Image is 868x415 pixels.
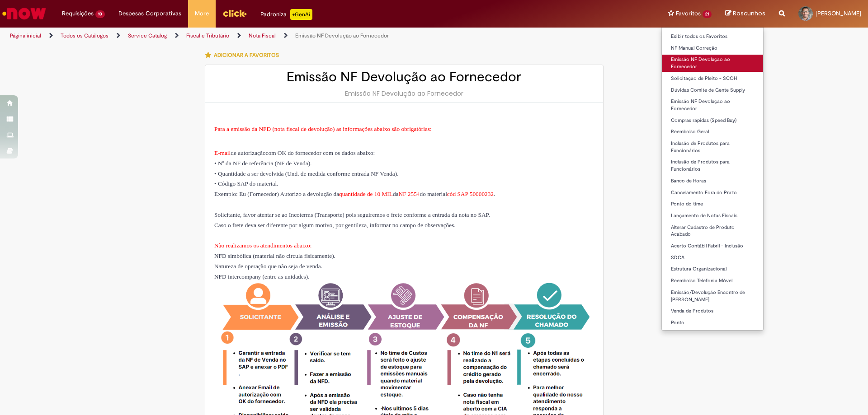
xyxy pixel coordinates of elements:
span: E-mail [214,149,231,156]
a: Service Catalog [128,32,167,39]
a: Fiscal e Tributário [186,32,229,39]
a: Acerto Contábil Fabril - Inclusão [662,241,763,251]
span: cód SAP 50000232 [447,191,494,197]
a: Reembolso Geral [662,127,763,137]
div: Padroniza [260,9,312,20]
a: Alterar Cadastro de Produto Acabado [662,223,763,239]
img: ServiceNow [1,5,47,23]
a: Nota Fiscal [249,32,276,39]
a: Emissão NF Devolução ao Fornecedor [295,32,389,39]
span: Solicitante, favor atentar se ao Incoterms (Transporte) pois seguiremos o frete conforme a entrad... [214,211,490,228]
a: Lançamento de Notas Fiscais [662,211,763,221]
span: Requisições [62,9,94,18]
a: Venda de Produtos [662,306,763,316]
span: 10 [95,10,105,18]
span: Para a emissão da NFD (nota fiscal de devolução) as informações abaixo são obrigatórias: [214,126,432,132]
a: Emissão NF Devolução ao Fornecedor [662,55,763,71]
h2: Emissão NF Devolução ao Fornecedor [214,70,594,84]
a: Todos os Catálogos [61,32,108,39]
span: • Código SAP do material. [214,180,278,187]
a: Rascunhos [725,9,765,18]
span: 21 [703,10,712,18]
ul: Trilhas de página [7,28,572,44]
a: Inclusão de Produtos para Funcionários [662,157,763,174]
span: • Nº da NF de referência (NF de Venda) [214,160,311,167]
span: • Quantidade a ser devolvida (Und. de medida conforme entrada NF Venda) [214,170,398,177]
a: Reembolso Telefonia Móvel [662,276,763,286]
span: Natureza de operação que não seja de venda. [214,263,322,270]
span: Favoritos [676,9,701,18]
span: Adicionar a Favoritos [214,51,279,59]
span: NFD simbólica (material não circula fisicamente) [214,252,335,259]
a: Cancelamento Fora do Prazo [662,188,763,198]
a: Dúvidas Comite de Gente Supply [662,85,763,95]
a: Inclusão de Produtos para Funcionários [662,139,763,155]
span: [PERSON_NAME] [816,9,861,17]
span: More [195,9,209,18]
button: Adicionar a Favoritos [205,46,284,65]
ul: Favoritos [661,27,764,331]
span: NF 2554 [399,191,420,197]
span: Não realizamos os atendimentos abaixo: [214,242,311,249]
a: Ponto [662,318,763,328]
a: SDCA [662,253,763,263]
a: Compras rápidas (Speed Buy) [662,116,763,126]
span: . [397,170,398,177]
span: Exemplo: Eu (Fornecedor) Autorizo a devolução da da do material . [214,191,495,197]
span: Despesas Corporativas [118,9,181,18]
a: Emissão NF Devolução ao Fornecedor [662,97,763,113]
img: click_logo_yellow_360x200.png [222,6,247,20]
span: quantidade de 10 MIL [339,191,393,197]
a: Banco de Horas [662,176,763,186]
span: com OK do fornecedor com os dados abaixo: [266,149,375,156]
span: NFD intercompany (entre as unidades) [214,273,308,280]
a: Página inicial [10,32,41,39]
a: NF Manual Correção [662,43,763,53]
a: Ponto do time [662,199,763,209]
a: Solicitação de Pleito - SCOH [662,74,763,84]
span: . [334,252,335,259]
p: +GenAi [290,9,312,20]
a: Emissão/Devolução Encontro de [PERSON_NAME] [662,288,763,304]
a: Estrutura Organizacional [662,264,763,274]
span: . [308,273,309,280]
div: Emissão NF Devolução ao Fornecedor [214,89,594,98]
a: Exibir todos os Favoritos [662,32,763,42]
span: . [310,160,311,167]
span: Rascunhos [733,9,765,18]
span: de autorização [231,149,375,156]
